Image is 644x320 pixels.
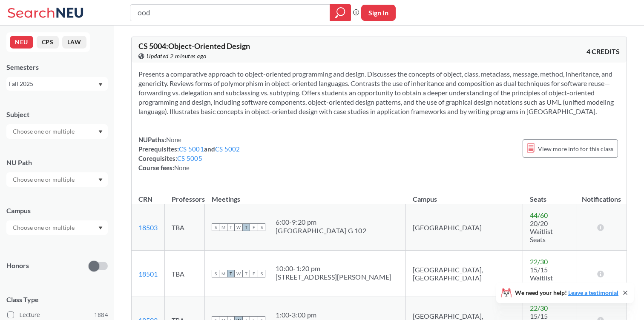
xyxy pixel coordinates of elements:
[530,257,548,266] span: 22 / 30
[276,226,366,235] div: [GEOGRAPHIC_DATA] G 102
[6,77,108,91] div: Fall 2025Dropdown arrow
[258,270,265,277] span: S
[10,36,33,49] button: NEU
[98,178,103,182] svg: Dropdown arrow
[6,261,29,271] p: Honors
[406,204,523,251] td: [GEOGRAPHIC_DATA]
[258,223,265,231] span: S
[165,186,205,204] th: Professors
[62,36,86,49] button: LAW
[98,130,103,134] svg: Dropdown arrow
[219,270,227,277] span: M
[138,69,620,116] section: Presents a comparative approach to object-oriented programming and design. Discusses the concepts...
[165,204,205,251] td: TBA
[276,264,391,273] div: 10:00 - 1:20 pm
[138,194,152,204] div: CRN
[586,47,620,56] span: 4 CREDITS
[335,7,345,19] svg: magnifying glass
[530,211,548,219] span: 44 / 60
[523,186,577,204] th: Seats
[138,270,158,278] a: 18501
[9,223,80,233] input: Choose one or multiple
[227,223,235,231] span: T
[174,164,190,171] span: None
[6,172,108,187] div: Dropdown arrow
[37,36,59,49] button: CPS
[9,79,98,89] div: Fall 2025
[215,145,240,153] a: CS 5002
[138,41,250,51] span: CS 5004 : Object-Oriented Design
[138,135,240,172] div: NUPaths: Prerequisites: and Corequisites: Course fees:
[242,223,250,231] span: T
[137,6,324,20] input: Class, professor, course number, "phrase"
[6,206,108,215] div: Campus
[165,251,205,297] td: TBA
[179,145,204,153] a: CS 5001
[6,220,108,235] div: Dropdown arrow
[6,63,108,72] div: Semesters
[406,251,523,297] td: [GEOGRAPHIC_DATA], [GEOGRAPHIC_DATA]
[177,154,202,162] a: CS 5005
[227,270,235,277] span: T
[515,290,618,296] span: We need your help!
[276,273,391,281] div: [STREET_ADDRESS][PERSON_NAME]
[538,143,613,154] span: View more info for this class
[242,270,250,277] span: T
[205,186,406,204] th: Meetings
[166,136,181,143] span: None
[9,174,80,185] input: Choose one or multiple
[235,223,242,231] span: W
[6,295,108,304] span: Class Type
[577,186,626,204] th: Notifications
[219,223,227,231] span: M
[568,289,618,296] a: Leave a testimonial
[212,270,219,277] span: S
[6,124,108,139] div: Dropdown arrow
[530,304,548,312] span: 22 / 30
[406,186,523,204] th: Campus
[250,270,258,277] span: F
[138,223,158,231] a: 18503
[147,51,207,61] span: Updated 2 minutes ago
[250,223,258,231] span: F
[98,226,103,230] svg: Dropdown arrow
[98,83,103,86] svg: Dropdown arrow
[530,219,553,243] span: 20/20 Waitlist Seats
[361,5,396,21] button: Sign In
[276,218,366,226] div: 6:00 - 9:20 pm
[212,223,219,231] span: S
[94,310,108,320] span: 1884
[9,126,80,137] input: Choose one or multiple
[235,270,242,277] span: W
[6,110,108,119] div: Subject
[530,266,553,290] span: 15/15 Waitlist Seats
[276,311,399,319] div: 1:00 - 3:00 pm
[330,4,351,21] div: magnifying glass
[6,158,108,167] div: NU Path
